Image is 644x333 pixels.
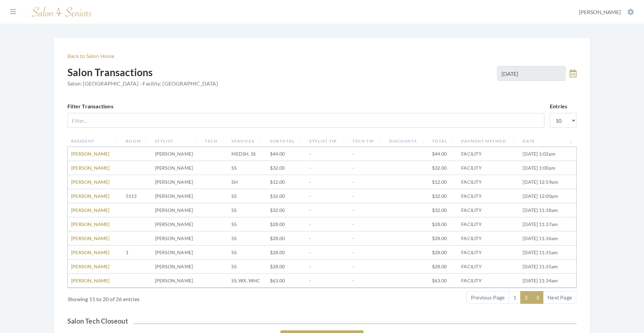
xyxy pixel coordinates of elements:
[519,135,576,147] th: Date: activate to sort column ascending
[509,291,521,304] a: 1
[349,274,386,288] td: -
[458,274,519,288] td: FACILITY
[152,217,202,231] td: [PERSON_NAME]
[349,231,386,245] td: -
[519,274,576,288] td: [DATE] 11:34am
[306,274,349,288] td: -
[458,217,519,231] td: FACILITY
[519,203,576,217] td: [DATE] 11:38am
[458,189,519,203] td: FACILITY
[152,231,202,245] td: [PERSON_NAME]
[152,175,202,189] td: [PERSON_NAME]
[228,189,267,203] td: SS
[519,175,576,189] td: [DATE] 12:59pm
[306,175,349,189] td: -
[267,203,306,217] td: $32.00
[67,66,218,92] h2: Salon Transactions
[429,175,458,189] td: $12.00
[152,147,202,161] td: [PERSON_NAME]
[152,135,202,147] th: Stylist: activate to sort column ascending
[386,135,429,147] th: Discounts: activate to sort column ascending
[458,135,519,147] th: Payment Method: activate to sort column ascending
[306,135,349,147] th: Stylist Tip: activate to sort column ascending
[429,147,458,161] td: $44.00
[306,203,349,217] td: -
[543,291,576,304] a: Next Page
[306,161,349,175] td: -
[520,291,532,304] a: 2
[429,189,458,203] td: $32.00
[71,249,110,255] a: [PERSON_NAME]
[71,179,110,185] a: [PERSON_NAME]
[570,66,577,81] a: toggle
[349,175,386,189] td: -
[349,260,386,274] td: -
[152,189,202,203] td: [PERSON_NAME]
[458,161,519,175] td: FACILITY
[267,245,306,260] td: $28.00
[67,102,113,110] label: Filter Transactions
[68,290,280,303] div: Showing 11 to 20 of 26 entries
[519,260,576,274] td: [DATE] 11:35am
[519,245,576,260] td: [DATE] 11:35am
[267,189,306,203] td: $32.00
[67,317,577,325] h2: Salon Tech Closeout
[122,135,152,147] th: Room: activate to sort column ascending
[71,151,110,157] a: [PERSON_NAME]
[71,278,110,283] a: [PERSON_NAME]
[71,193,110,199] a: [PERSON_NAME]
[349,147,386,161] td: -
[306,260,349,274] td: -
[228,161,267,175] td: SS
[228,217,267,231] td: SS
[429,161,458,175] td: $32.00
[306,189,349,203] td: -
[71,221,110,227] a: [PERSON_NAME]
[71,264,110,269] a: [PERSON_NAME]
[228,274,267,288] td: SS, WX, WHC
[228,203,267,217] td: SS
[267,147,306,161] td: $44.00
[71,207,110,213] a: [PERSON_NAME]
[577,8,636,16] button: [PERSON_NAME]
[550,102,567,110] label: Entries
[519,217,576,231] td: [DATE] 11:37am
[67,113,544,128] input: Filter...
[28,4,95,20] img: Salon 4 Seniors
[152,203,202,217] td: [PERSON_NAME]
[579,9,621,15] span: [PERSON_NAME]
[349,161,386,175] td: -
[228,175,267,189] td: SH
[267,217,306,231] td: $28.00
[152,274,202,288] td: [PERSON_NAME]
[68,135,122,147] th: Resident: activate to sort column ascending
[532,291,543,304] a: 3
[429,245,458,260] td: $28.00
[122,189,152,203] td: 5113
[67,79,218,88] span: Salon: [GEOGRAPHIC_DATA] - Facility: [GEOGRAPHIC_DATA]
[267,175,306,189] td: $12.00
[429,260,458,274] td: $28.00
[306,217,349,231] td: -
[349,245,386,260] td: -
[122,245,152,260] td: 1
[349,189,386,203] td: -
[458,203,519,217] td: FACILITY
[519,231,576,245] td: [DATE] 11:36am
[71,165,110,171] a: [PERSON_NAME]
[497,66,566,81] input: Select Date
[519,189,576,203] td: [DATE] 12:00pm
[458,231,519,245] td: FACILITY
[71,235,110,241] a: [PERSON_NAME]
[152,260,202,274] td: [PERSON_NAME]
[458,260,519,274] td: FACILITY
[429,203,458,217] td: $32.00
[429,135,458,147] th: Total: activate to sort column ascending
[349,135,386,147] th: Tech Tip: activate to sort column ascending
[152,245,202,260] td: [PERSON_NAME]
[152,161,202,175] td: [PERSON_NAME]
[458,245,519,260] td: FACILITY
[228,147,267,161] td: MEDSH, SS
[458,175,519,189] td: FACILITY
[67,53,115,59] a: Back to Salon Home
